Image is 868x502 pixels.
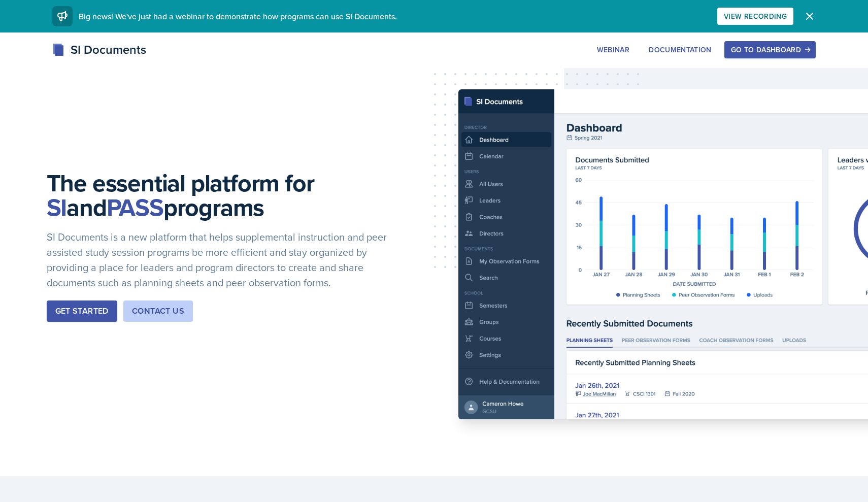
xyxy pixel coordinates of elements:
[590,41,636,58] button: Webinar
[649,46,712,54] div: Documentation
[642,41,718,58] button: Documentation
[597,46,629,54] div: Webinar
[47,300,117,322] button: Get Started
[724,12,787,20] div: View Recording
[724,41,816,58] button: Go to Dashboard
[52,41,146,59] div: SI Documents
[123,300,193,322] button: Contact Us
[55,305,109,317] div: Get Started
[731,46,809,54] div: Go to Dashboard
[717,8,793,25] button: View Recording
[132,305,184,317] div: Contact Us
[79,11,397,22] span: Big news! We've just had a webinar to demonstrate how programs can use SI Documents.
